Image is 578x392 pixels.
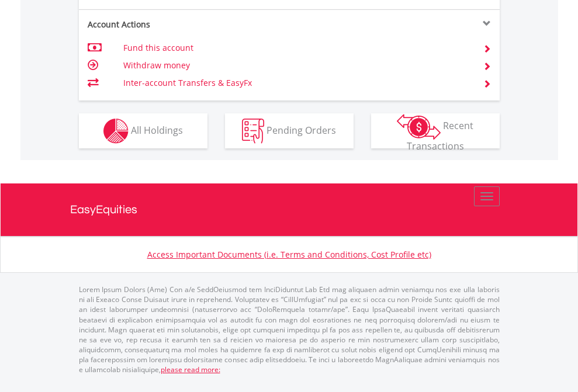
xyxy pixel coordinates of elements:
[147,249,431,260] a: Access Important Documents (i.e. Terms and Conditions, Cost Profile etc)
[131,123,183,136] span: All Holdings
[79,19,289,30] div: Account Actions
[123,39,469,57] td: Fund this account
[397,114,441,140] img: transactions-zar-wht.png
[225,113,354,148] button: Pending Orders
[242,119,264,144] img: pending_instructions-wht.png
[79,285,500,374] p: Lorem Ipsum Dolors (Ame) Con a/e SeddOeiusmod tem InciDiduntut Lab Etd mag aliquaen admin veniamq...
[123,74,469,92] td: Inter-account Transfers & EasyFx
[79,113,207,148] button: All Holdings
[161,365,220,374] a: please read more:
[371,113,500,148] button: Recent Transactions
[266,123,336,136] span: Pending Orders
[70,183,508,236] a: EasyEquities
[103,119,129,144] img: holdings-wht.png
[123,57,469,74] td: Withdraw money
